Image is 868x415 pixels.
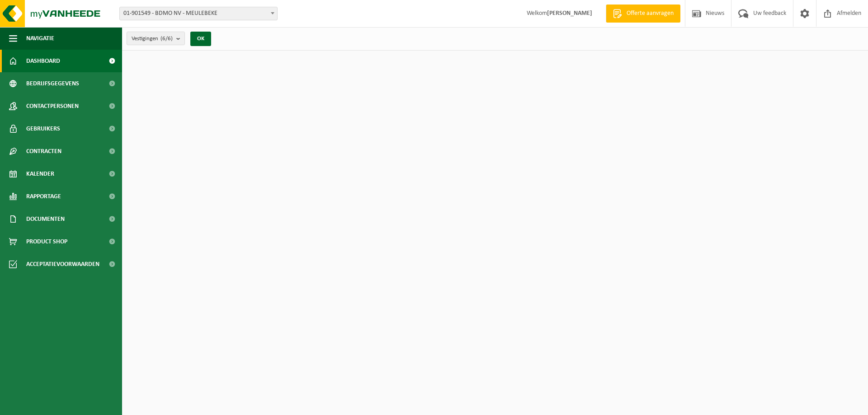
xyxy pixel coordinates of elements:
[606,5,680,23] a: Offerte aanvragen
[26,253,99,275] span: Acceptatievoorwaarden
[26,208,65,230] span: Documenten
[120,7,277,20] span: 01-901549 - BDMO NV - MEULEBEKE
[547,10,592,17] strong: [PERSON_NAME]
[160,36,173,42] count: (6/6)
[26,117,60,140] span: Gebruikers
[132,32,173,46] span: Vestigingen
[26,50,60,72] span: Dashboard
[26,185,61,208] span: Rapportage
[190,32,211,46] button: OK
[26,95,79,117] span: Contactpersonen
[624,9,676,18] span: Offerte aanvragen
[26,27,54,50] span: Navigatie
[119,7,278,20] span: 01-901549 - BDMO NV - MEULEBEKE
[127,32,185,45] button: Vestigingen(6/6)
[26,163,54,185] span: Kalender
[26,140,61,163] span: Contracten
[26,230,67,253] span: Product Shop
[26,72,79,95] span: Bedrijfsgegevens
